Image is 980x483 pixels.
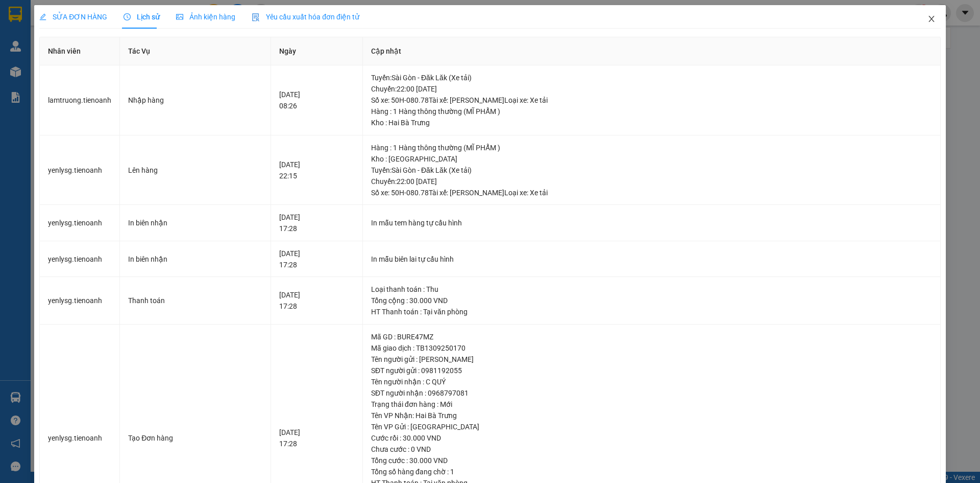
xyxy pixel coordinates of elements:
[40,205,120,241] td: yenlysg.tienoanh
[176,13,183,20] span: picture
[128,217,262,228] div: In biên nhận
[371,153,932,165] div: Kho : [GEOGRAPHIC_DATA]
[279,289,354,312] div: [DATE] 17:28
[363,37,941,65] th: Cập nhật
[252,13,260,21] img: icon
[371,421,932,432] div: Tên VP Gửi : [GEOGRAPHIC_DATA]
[927,15,936,23] span: close
[40,241,120,278] td: yenlysg.tienoanh
[371,106,932,117] div: Hàng : 1 Hàng thông thường (MĨ PHẨM )
[371,354,932,365] div: Tên người gửi : [PERSON_NAME]
[176,13,235,21] span: Ảnh kiện hàng
[39,13,107,21] span: SỬA ĐƠN HÀNG
[40,135,120,205] td: yenlysg.tienoanh
[128,295,262,306] div: Thanh toán
[371,142,932,153] div: Hàng : 1 Hàng thông thường (MĨ PHẨM )
[371,376,932,387] div: Tên người nhận : C QUÝ
[40,37,120,65] th: Nhân viên
[371,117,932,128] div: Kho : Hai Bà Trưng
[917,5,946,34] button: Close
[371,432,932,444] div: Cước rồi : 30.000 VND
[128,432,262,444] div: Tạo Đơn hàng
[279,248,354,270] div: [DATE] 17:28
[371,295,932,306] div: Tổng cộng : 30.000 VND
[371,399,932,410] div: Trạng thái đơn hàng : Mới
[40,65,120,135] td: lamtruong.tienoanh
[120,37,271,65] th: Tác Vụ
[124,13,131,20] span: clock-circle
[124,13,160,21] span: Lịch sử
[371,306,932,317] div: HT Thanh toán : Tại văn phòng
[371,444,932,455] div: Chưa cước : 0 VND
[371,365,932,376] div: SĐT người gửi : 0981192055
[128,95,262,106] div: Nhập hàng
[371,331,932,342] div: Mã GD : BURE47MZ
[271,37,363,65] th: Ngày
[40,277,120,325] td: yenlysg.tienoanh
[371,217,932,228] div: In mẫu tem hàng tự cấu hình
[371,410,932,421] div: Tên VP Nhận: Hai Bà Trưng
[371,254,932,265] div: In mẫu biên lai tự cấu hình
[371,284,932,295] div: Loại thanh toán : Thu
[371,165,932,198] div: Tuyến : Sài Gòn - Đăk Lăk (Xe tải) Chuyến: 22:00 [DATE] Số xe: 50H-080.78 Tài xế: [PERSON_NAME] L...
[128,165,262,176] div: Lên hàng
[371,466,932,477] div: Tổng số hàng đang chờ : 1
[279,159,354,181] div: [DATE] 22:15
[371,455,932,466] div: Tổng cước : 30.000 VND
[279,427,354,449] div: [DATE] 17:28
[279,89,354,111] div: [DATE] 08:26
[128,254,262,265] div: In biên nhận
[371,342,932,354] div: Mã giao dịch : TB1309250170
[252,13,359,21] span: Yêu cầu xuất hóa đơn điện tử
[39,13,46,20] span: edit
[371,72,932,106] div: Tuyến : Sài Gòn - Đăk Lăk (Xe tải) Chuyến: 22:00 [DATE] Số xe: 50H-080.78 Tài xế: [PERSON_NAME] L...
[279,212,354,234] div: [DATE] 17:28
[371,387,932,399] div: SĐT người nhận : 0968797081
